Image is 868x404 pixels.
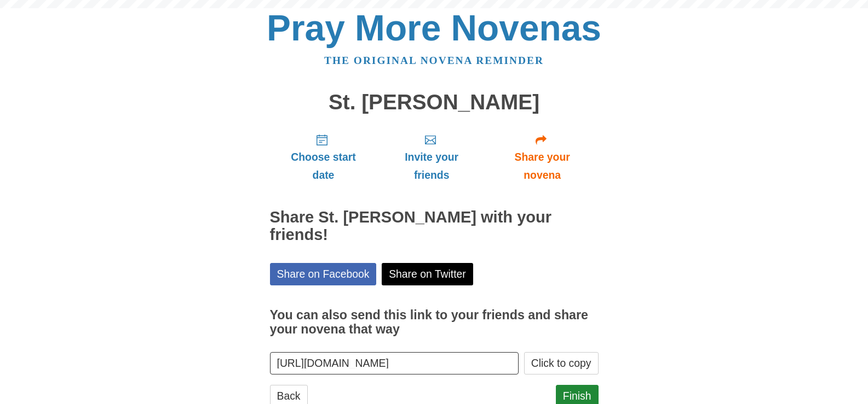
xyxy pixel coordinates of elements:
[270,263,377,285] a: Share on Facebook
[388,148,475,184] span: Invite your friends
[267,8,601,48] a: Pray More Novenas
[281,148,366,184] span: Choose start date
[270,308,599,336] h3: You can also send this link to your friends and share your novena that way
[324,55,544,66] a: The original novena reminder
[382,263,473,285] a: Share on Twitter
[486,125,599,190] a: Share your novena
[270,125,377,190] a: Choose start date
[270,91,599,114] h1: St. [PERSON_NAME]
[377,125,486,190] a: Invite your friends
[270,209,599,244] h2: Share St. [PERSON_NAME] with your friends!
[497,148,588,184] span: Share your novena
[524,352,599,374] button: Click to copy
